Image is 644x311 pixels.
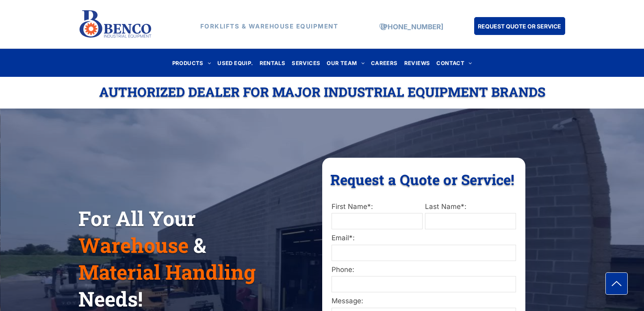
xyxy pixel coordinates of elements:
label: Email*: [332,233,516,244]
span: Authorized Dealer For Major Industrial Equipment Brands [99,83,545,100]
strong: FORKLIFTS & WAREHOUSE EQUIPMENT [200,22,338,30]
a: CAREERS [368,57,401,68]
span: REQUEST QUOTE OR SERVICE [478,19,561,34]
span: Warehouse [78,232,189,259]
span: Request a Quote or Service! [330,170,514,189]
a: OUR TEAM [323,57,368,68]
label: Last Name*: [425,202,516,212]
a: RENTALS [256,57,289,68]
a: REVIEWS [401,57,434,68]
a: USED EQUIP. [214,57,256,68]
label: First Name*: [332,202,423,212]
span: For All Your [78,205,196,232]
label: Phone: [332,265,516,275]
a: SERVICES [288,57,323,68]
label: Message: [332,296,516,307]
a: [PHONE_NUMBER] [381,23,443,31]
span: & [193,232,206,259]
span: Material Handling [78,259,256,285]
a: CONTACT [433,57,475,68]
a: PRODUCTS [169,57,215,68]
a: REQUEST QUOTE OR SERVICE [474,17,565,35]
